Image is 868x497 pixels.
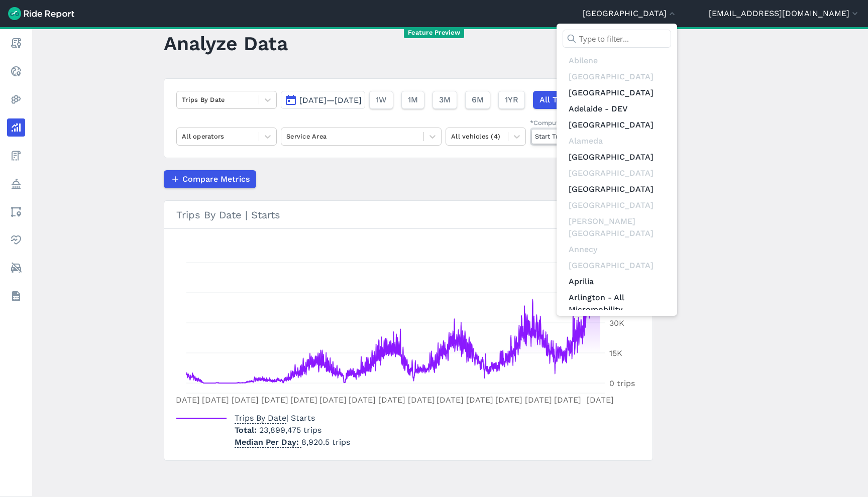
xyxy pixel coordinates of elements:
[563,101,671,117] a: Adelaide - DEV
[563,274,671,290] a: Aprilia
[563,241,671,258] div: Annecy
[563,149,671,165] a: [GEOGRAPHIC_DATA]
[563,133,671,149] div: Alameda
[563,30,671,48] input: Type to filter...
[563,117,671,133] a: [GEOGRAPHIC_DATA]
[563,258,671,274] div: [GEOGRAPHIC_DATA]
[563,165,671,181] div: [GEOGRAPHIC_DATA]
[563,53,671,69] div: Abilene
[563,197,671,213] div: [GEOGRAPHIC_DATA]
[563,85,671,101] a: [GEOGRAPHIC_DATA]
[563,69,671,85] div: [GEOGRAPHIC_DATA]
[563,290,671,318] a: Arlington - All Micromobility
[563,213,671,241] div: [PERSON_NAME][GEOGRAPHIC_DATA]
[563,181,671,197] a: [GEOGRAPHIC_DATA]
